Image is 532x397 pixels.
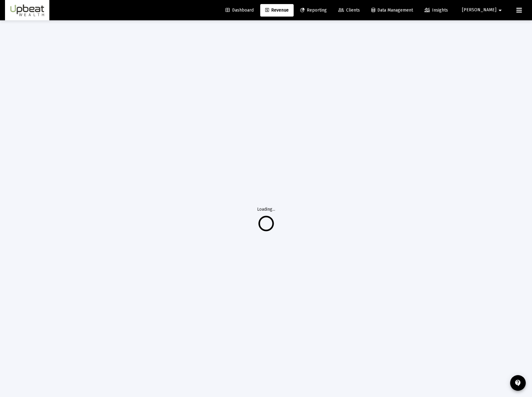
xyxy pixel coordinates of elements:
[496,4,504,17] mat-icon: arrow_drop_down
[514,379,522,387] mat-icon: contact_support
[366,4,418,17] a: Data Management
[260,4,294,17] a: Revenue
[455,4,511,16] button: [PERSON_NAME]
[338,8,360,13] span: Clients
[333,4,365,17] a: Clients
[425,8,448,13] span: Insights
[420,4,453,17] a: Insights
[462,8,496,13] span: [PERSON_NAME]
[265,8,289,13] span: Revenue
[10,4,45,17] img: Dashboard
[295,4,332,17] a: Reporting
[300,8,327,13] span: Reporting
[221,4,259,17] a: Dashboard
[371,8,413,13] span: Data Management
[226,8,254,13] span: Dashboard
